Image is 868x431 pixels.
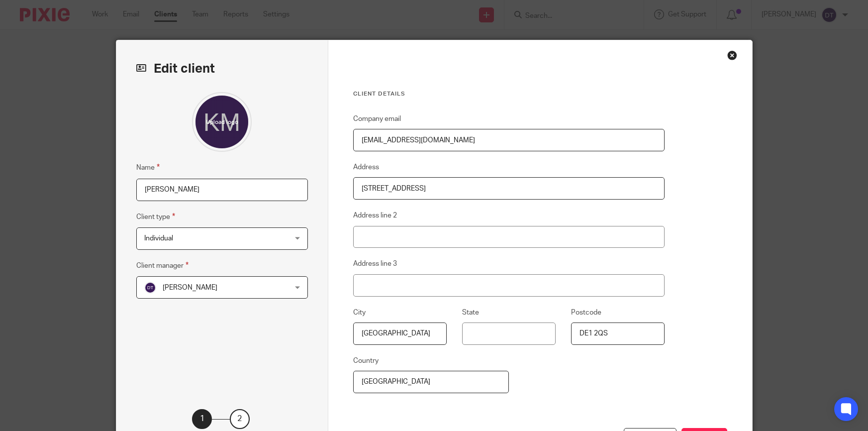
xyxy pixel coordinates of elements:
[353,211,397,220] label: Address line 2
[144,235,173,242] span: Individual
[192,409,212,429] div: 1
[136,162,160,173] label: Name
[144,282,156,294] img: svg%3E
[353,356,379,366] label: Country
[163,284,217,291] span: [PERSON_NAME]
[136,211,175,222] label: Client type
[353,259,397,269] label: Address line 3
[136,260,189,271] label: Client manager
[353,162,379,172] label: Address
[462,308,479,318] label: State
[353,114,401,124] label: Company email
[727,50,737,60] div: Close this dialog window
[353,90,665,98] h3: Client details
[230,409,250,429] div: 2
[571,308,601,318] label: Postcode
[136,60,308,77] h2: Edit client
[353,308,366,318] label: City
